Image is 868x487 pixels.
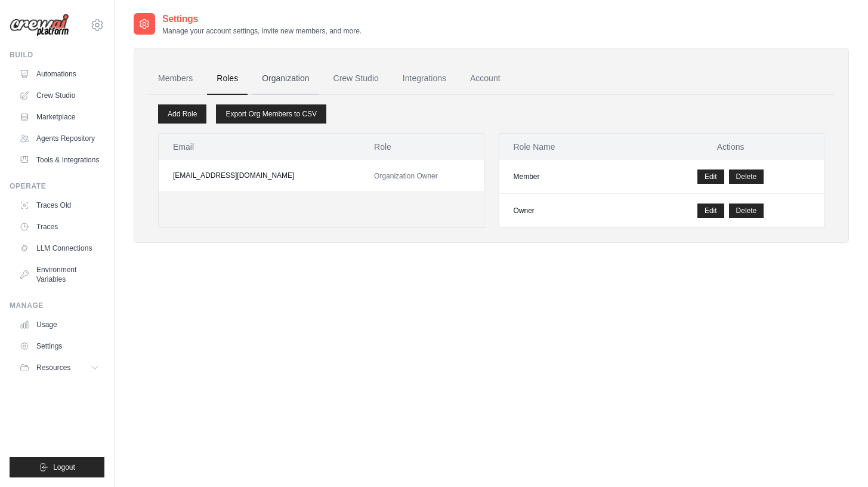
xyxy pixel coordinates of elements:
button: Delete [729,204,764,218]
a: Integrations [393,63,456,95]
th: Actions [637,134,824,160]
a: Marketplace [14,107,104,127]
a: Agents Repository [14,129,104,148]
button: Logout [10,457,104,477]
a: Traces [14,217,104,236]
a: Crew Studio [324,63,388,95]
p: Manage your account settings, invite new members, and more. [162,26,362,36]
span: Organization Owner [374,172,438,180]
a: Tools & Integrations [14,150,104,169]
a: Edit [697,169,724,184]
a: Automations [14,64,104,84]
button: Resources [14,358,104,377]
a: Edit [697,204,724,218]
a: Add Role [158,104,206,124]
a: Usage [14,315,104,334]
a: Traces Old [14,196,104,215]
h2: Settings [162,12,362,26]
a: Settings [14,337,104,356]
a: Account [461,63,510,95]
a: Members [149,63,202,95]
a: LLM Connections [14,239,104,258]
th: Role Name [499,134,638,160]
td: [EMAIL_ADDRESS][DOMAIN_NAME] [159,160,360,191]
div: Build [10,50,104,60]
td: Owner [499,194,638,228]
a: Roles [207,63,248,95]
div: Manage [10,301,104,310]
a: Crew Studio [14,86,104,105]
td: Member [499,160,638,194]
button: Delete [729,169,764,184]
img: Logo [10,14,69,37]
a: Export Org Members to CSV [216,104,326,124]
th: Email [159,134,360,160]
th: Role [360,134,483,160]
span: Resources [36,363,70,372]
div: Operate [10,181,104,191]
a: Organization [252,63,319,95]
span: Logout [53,463,75,472]
a: Environment Variables [14,260,104,289]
